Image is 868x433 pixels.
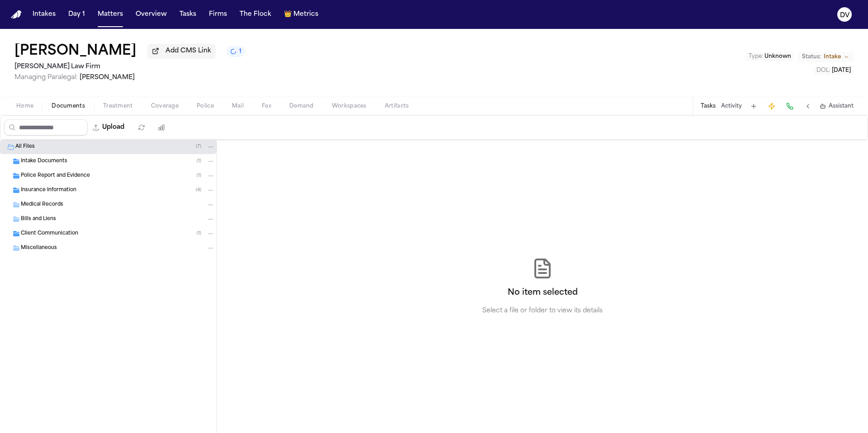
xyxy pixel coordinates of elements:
[764,54,791,59] span: Unknown
[94,6,127,23] button: Matters
[21,158,67,165] span: Intake Documents
[239,48,241,55] span: 1
[385,103,409,110] span: Artifacts
[721,103,742,110] button: Activity
[14,74,78,81] span: Managing Paralegal:
[196,188,201,193] span: ( 4 )
[749,54,763,59] span: Type :
[832,68,851,73] span: [DATE]
[21,216,56,223] span: Bills and Liens
[701,103,716,110] button: Tasks
[11,10,22,19] a: Home
[197,103,214,110] span: Police
[21,230,78,238] span: Client Communication
[14,61,245,72] h2: [PERSON_NAME] Law Firm
[508,287,578,299] h2: No item selected
[197,173,201,178] span: ( 1 )
[289,103,314,110] span: Demand
[197,159,201,164] span: ( 1 )
[165,47,211,56] span: Add CMS Link
[829,103,854,110] span: Assistant
[236,6,275,23] button: The Flock
[147,44,216,58] button: Add CMS Link
[783,100,796,113] button: Make a Call
[197,231,201,236] span: ( 1 )
[820,103,854,110] button: Assistant
[15,143,35,151] span: All Files
[16,103,33,110] span: Home
[814,66,854,75] button: Edit DOL: 2025-09-06
[21,201,63,209] span: Medical Records
[280,6,322,23] button: crownMetrics
[132,6,170,23] button: Overview
[482,306,603,315] p: Select a file or folder to view its details
[262,103,271,110] span: Fax
[797,52,854,62] button: Change status from Intake
[52,103,85,110] span: Documents
[765,100,778,113] button: Create Immediate Task
[747,100,760,113] button: Add Task
[103,103,133,110] span: Treatment
[226,46,245,57] button: 1 active task
[196,144,201,149] span: ( 7 )
[232,103,244,110] span: Mail
[14,43,137,60] button: Edit matter name
[21,245,57,252] span: Miscellaneous
[88,119,130,136] button: Upload
[21,187,76,194] span: Insurance Information
[332,103,367,110] span: Workspaces
[11,10,22,19] img: Finch Logo
[80,74,135,81] span: [PERSON_NAME]
[176,6,200,23] button: Tasks
[824,53,841,61] span: Intake
[205,6,231,23] button: Firms
[21,172,90,180] span: Police Report and Evidence
[14,43,137,60] h1: [PERSON_NAME]
[802,53,821,61] span: Status:
[4,119,88,136] input: Search files
[65,6,89,23] button: Day 1
[151,103,179,110] span: Coverage
[816,68,830,73] span: DOL :
[29,6,59,23] button: Intakes
[746,52,794,61] button: Edit Type: Unknown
